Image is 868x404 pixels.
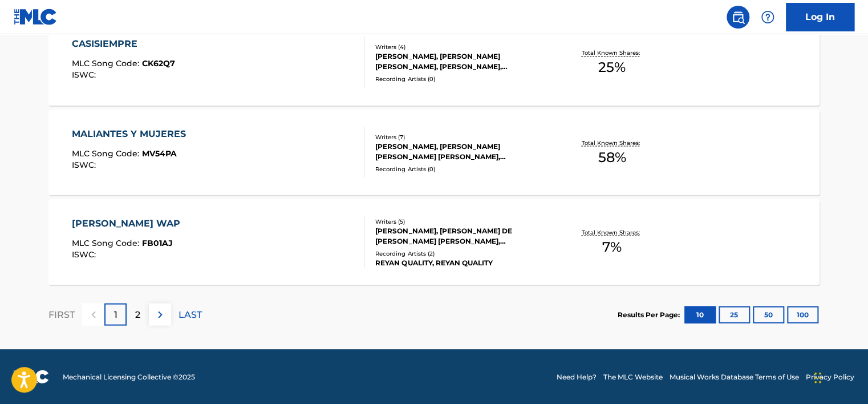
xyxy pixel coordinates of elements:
img: search [731,10,745,24]
span: 25 % [598,57,626,78]
button: 50 [753,306,784,323]
span: MLC Song Code : [72,58,142,68]
a: Privacy Policy [806,371,854,382]
span: MV54PA [142,148,177,158]
div: Help [756,6,779,29]
span: ISWC : [72,249,99,259]
button: 25 [719,306,750,323]
span: CK62Q7 [142,58,175,68]
div: MALIANTES Y MUJERES [72,127,192,140]
span: ISWC : [72,159,99,169]
a: Log In [786,3,854,31]
a: Musical Works Database Terms of Use [670,371,799,382]
a: CASISIEMPREMLC Song Code:CK62Q7ISWC:Writers (4)[PERSON_NAME], [PERSON_NAME] [PERSON_NAME], [PERSO... [48,20,820,106]
p: LAST [179,308,202,321]
p: Total Known Shares: [581,138,642,147]
a: Public Search [727,6,749,29]
div: REYAN QUALITY, REYAN QUALITY [375,257,547,268]
img: help [761,10,774,24]
span: 58 % [598,147,626,167]
div: Drag [814,361,821,395]
p: Results Per Page: [618,309,683,320]
div: [PERSON_NAME], [PERSON_NAME] DE [PERSON_NAME] [PERSON_NAME], [PERSON_NAME] [PERSON_NAME], [PERSON... [375,225,547,246]
span: MLC Song Code : [72,148,142,158]
p: FIRST [48,308,75,321]
div: CASISIEMPRE [72,37,175,51]
button: 100 [787,306,818,323]
img: MLC Logo [14,9,58,25]
a: MALIANTES Y MUJERESMLC Song Code:MV54PAISWC:Writers (7)[PERSON_NAME], [PERSON_NAME] [PERSON_NAME]... [48,110,820,195]
div: Writers ( 4 ) [375,43,547,51]
div: Recording Artists ( 0 ) [375,164,547,173]
div: Recording Artists ( 0 ) [375,75,547,83]
span: Mechanical Licensing Collective © 2025 [63,371,195,382]
div: Recording Artists ( 2 ) [375,249,547,257]
span: MLC Song Code : [72,237,142,248]
a: Need Help? [557,371,597,382]
div: Writers ( 7 ) [375,132,547,141]
span: FB01AJ [142,237,173,248]
span: 7 % [602,236,622,257]
a: [PERSON_NAME] WAPMLC Song Code:FB01AJISWC:Writers (5)[PERSON_NAME], [PERSON_NAME] DE [PERSON_NAME... [48,199,820,285]
div: Writers ( 5 ) [375,217,547,225]
p: 1 [114,308,117,321]
span: ISWC : [72,70,99,80]
p: Total Known Shares: [581,49,642,57]
iframe: Chat Widget [811,349,868,404]
div: [PERSON_NAME], [PERSON_NAME] [PERSON_NAME] [PERSON_NAME], [PERSON_NAME], [PERSON_NAME], [PERSON_N... [375,141,547,161]
div: [PERSON_NAME] WAP [72,216,186,230]
p: Total Known Shares: [581,228,642,236]
div: [PERSON_NAME], [PERSON_NAME] [PERSON_NAME], [PERSON_NAME], [PERSON_NAME] [375,51,547,72]
p: 2 [135,308,140,321]
button: 10 [684,306,716,323]
a: The MLC Website [603,371,663,382]
img: right [153,308,167,321]
img: logo [14,370,49,383]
